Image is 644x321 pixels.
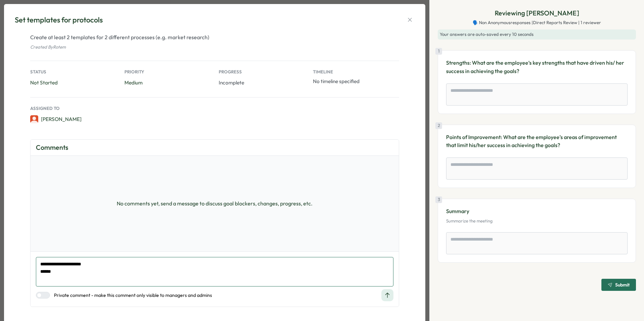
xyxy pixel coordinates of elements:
[435,196,442,203] div: 3
[381,289,393,301] button: Send
[36,142,68,153] h3: Comments
[15,15,103,25] div: Set templates for protocols
[124,79,211,86] p: medium
[446,59,628,75] p: Strengths: What are the employee’s key strengths that have driven his/ her success in achieving t...
[313,78,399,85] p: No timeline specified
[31,156,399,251] div: No comments yet, send a message to discuss goal blockers, changes, progress, etc.
[30,44,399,50] p: Created By Rotem
[601,279,636,291] button: Submit
[30,69,116,75] p: Status
[30,115,38,123] img: Yuval Rubinstein
[313,69,399,75] p: Timeline
[30,106,399,112] p: Assigned To
[219,69,305,75] p: Progress
[219,79,244,86] span: Incomplete
[495,8,579,18] p: Reviewing [PERSON_NAME]
[615,282,630,287] span: Submit
[50,292,212,299] label: Private comment - make this comment only visible to managers and admins
[446,207,628,215] p: Summary
[435,48,442,55] div: 1
[446,133,628,150] p: Points of Improvement: What are the employee's areas of improvement that limit his/her success in...
[473,20,601,26] span: 🗣️ Non Anonymous responses | Direct Reports Review | 1 reviewer
[124,69,211,75] p: Priority
[440,31,534,37] span: Your answers are auto-saved every 10 seconds
[30,79,116,86] p: Not Started
[41,116,82,123] span: [PERSON_NAME]
[446,218,628,224] p: Summarize the meeting
[435,122,442,129] div: 2
[30,33,399,42] p: Create at least 2 templates for 2 different processes (e.g. market research)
